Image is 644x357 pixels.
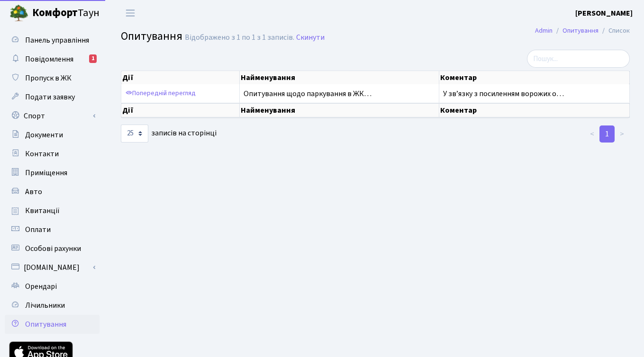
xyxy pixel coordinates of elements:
a: Документи [5,125,100,144]
span: Лічильники [25,300,65,311]
a: Особові рахунки [5,239,100,258]
a: Панель управління [5,31,100,50]
a: [DOMAIN_NAME] [5,258,100,277]
button: Переключити навігацію [118,5,142,21]
a: Лічильники [5,296,100,315]
a: Квитанції [5,201,100,220]
a: Авто [5,182,100,201]
span: Опитування щодо паркування в ЖК… [244,89,372,99]
a: [PERSON_NAME] [575,8,633,19]
a: 1 [599,125,615,143]
th: Дії [121,103,240,117]
span: Квитанції [25,205,60,216]
span: Опитування [121,28,182,45]
span: Подати заявку [25,92,75,102]
a: Приміщення [5,163,100,182]
label: записів на сторінці [121,125,217,143]
span: Орендарі [25,281,57,292]
input: Пошук... [527,50,630,68]
span: У звʼязку з посиленням ворожих о… [443,89,564,99]
span: Оплати [25,224,51,235]
li: Список [599,26,630,36]
span: Контакти [25,149,59,159]
a: Оплати [5,220,100,239]
a: Подати заявку [5,88,100,107]
b: Комфорт [32,5,78,20]
a: Скинути [296,33,325,42]
img: logo.png [9,4,28,23]
a: Пропуск в ЖК [5,69,100,88]
a: Опитування [5,315,100,334]
span: Пропуск в ЖК [25,73,72,83]
b: [PERSON_NAME] [575,8,633,18]
th: Найменування [240,71,439,84]
span: Таун [32,5,100,21]
a: Контакти [5,144,100,163]
a: Спорт [5,107,100,125]
select: записів на сторінці [121,125,148,143]
a: Повідомлення1 [5,50,100,69]
th: Коментар [439,71,630,84]
a: Admin [535,26,553,36]
th: Дії [121,71,240,84]
a: Орендарі [5,277,100,296]
div: 1 [89,54,97,63]
span: Опитування [25,319,66,330]
th: Коментар [439,103,630,117]
span: Документи [25,130,63,140]
nav: breadcrumb [521,21,644,41]
span: Панель управління [25,35,89,45]
span: Повідомлення [25,54,73,64]
a: Попередній перегляд [123,86,198,101]
th: Найменування [240,103,439,117]
span: Авто [25,187,42,197]
span: Приміщення [25,168,67,178]
div: Відображено з 1 по 1 з 1 записів. [185,33,294,42]
span: Особові рахунки [25,243,81,254]
a: Опитування [562,26,599,36]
